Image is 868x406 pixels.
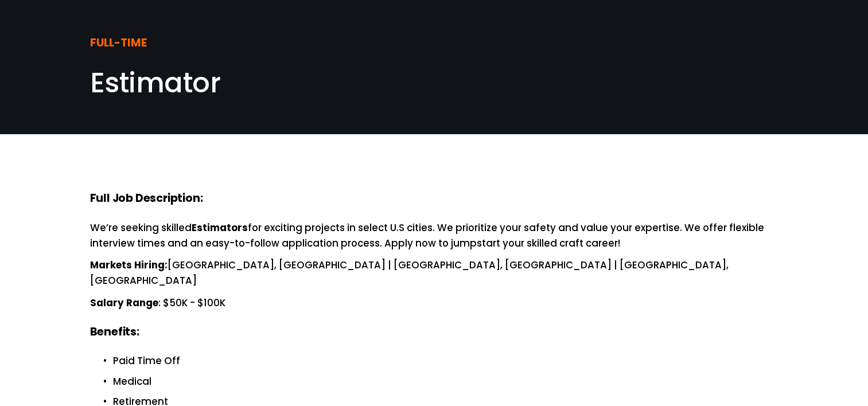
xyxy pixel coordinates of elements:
strong: Markets Hiring: [90,258,168,272]
p: [GEOGRAPHIC_DATA], [GEOGRAPHIC_DATA] | [GEOGRAPHIC_DATA], [GEOGRAPHIC_DATA] | [GEOGRAPHIC_DATA], ... [90,257,779,288]
p: Paid Time Off [113,353,779,369]
strong: FULL-TIME [90,35,147,50]
span: Estimator [90,64,221,102]
p: We’re seeking skilled for exciting projects in select U.S cities. We prioritize your safety and v... [90,220,779,251]
strong: Benefits: [90,324,139,339]
strong: Full Job Description: [90,190,203,206]
p: : $50K - $100K [90,295,779,311]
strong: Estimators [192,221,248,235]
p: Medical [113,374,779,389]
strong: Salary Range [90,296,158,310]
